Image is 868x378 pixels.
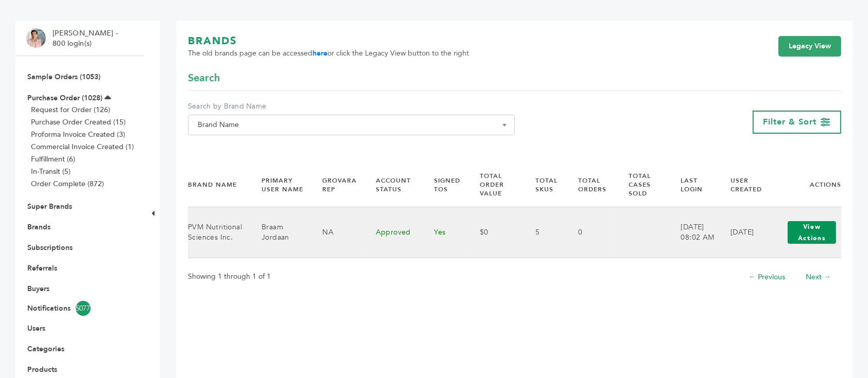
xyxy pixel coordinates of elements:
[31,117,126,127] a: Purchase Order Created (15)
[27,365,57,374] a: Products
[188,163,249,207] th: Brand Name
[718,163,770,207] th: User Created
[770,163,841,207] th: Actions
[31,167,71,176] a: In-Transit (5)
[31,154,75,164] a: Fulfillment (6)
[313,48,327,58] a: here
[422,207,467,258] td: Yes
[565,207,616,258] td: 0
[31,142,134,152] a: Commercial Invoice Created (1)
[749,272,785,282] a: ← Previous
[565,163,616,207] th: Total Orders
[27,323,45,333] a: Users
[249,163,309,207] th: Primary User Name
[668,163,718,207] th: Last Login
[27,243,73,253] a: Subscriptions
[806,272,831,282] a: Next →
[31,179,104,189] a: Order Complete (872)
[309,207,362,258] td: NA
[422,163,467,207] th: Signed TOS
[718,207,770,258] td: [DATE]
[363,163,422,207] th: Account Status
[27,93,102,103] a: Purchase Order (1028)
[188,48,469,59] span: The old brands page can be accessed or click the Legacy View button to the right
[668,207,718,258] td: [DATE] 08:02 AM
[467,163,523,207] th: Total Order Value
[27,301,132,316] a: Notifications5077
[363,207,422,258] td: Approved
[188,101,515,112] label: Search by Brand Name
[467,207,523,258] td: $0
[309,163,362,207] th: Grovara Rep
[188,71,220,85] span: Search
[523,207,565,258] td: 5
[27,222,50,232] a: Brands
[249,207,309,258] td: Braam Jordaan
[27,344,64,354] a: Categories
[778,36,841,57] a: Legacy View
[188,115,515,135] span: Brand Name
[27,263,57,273] a: Referrals
[616,163,668,207] th: Total Cases Sold
[188,207,249,258] td: PVM Nutritional Sciences Inc.
[31,105,110,115] a: Request for Order (126)
[76,301,91,316] span: 5077
[27,202,72,211] a: Super Brands
[27,284,49,294] a: Buyers
[188,271,271,283] p: Showing 1 through 1 of 1
[194,118,509,132] span: Brand Name
[763,116,817,128] span: Filter & Sort
[53,28,120,48] li: [PERSON_NAME] - 800 login(s)
[27,72,100,82] a: Sample Orders (1053)
[188,34,469,48] h1: BRANDS
[788,221,836,244] button: View Actions
[31,130,125,139] a: Proforma Invoice Created (3)
[523,163,565,207] th: Total SKUs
